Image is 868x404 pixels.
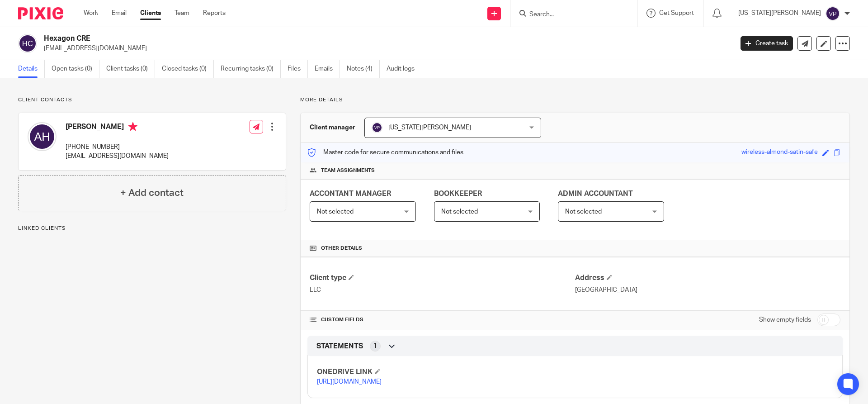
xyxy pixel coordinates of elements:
a: Work [84,9,98,18]
a: Email [112,9,127,18]
a: Client tasks (0) [106,60,155,78]
span: Not selected [317,209,354,215]
h4: + Add contact [120,186,184,200]
p: [GEOGRAPHIC_DATA] [575,285,840,295]
h3: Client manager [310,123,355,132]
a: Recurring tasks (0) [221,60,281,78]
a: Details [18,60,45,78]
a: [URL][DOMAIN_NAME] [317,379,382,385]
a: Reports [203,9,226,18]
img: svg%3E [18,34,37,53]
img: svg%3E [372,122,382,133]
a: Closed tasks (0) [162,60,214,78]
h4: CUSTOM FIELDS [310,316,575,323]
a: Clients [140,9,161,18]
p: [EMAIL_ADDRESS][DOMAIN_NAME] [66,152,169,161]
p: [PHONE_NUMBER] [66,143,169,152]
p: Linked clients [18,225,286,232]
span: Not selected [441,209,478,215]
i: Primary [128,122,137,131]
span: ADMIN ACCOUNTANT [558,190,633,197]
input: Search [528,11,610,19]
a: Open tasks (0) [52,60,99,78]
h4: Address [575,273,840,283]
a: Team [175,9,189,18]
img: svg%3E [28,122,57,151]
a: Create task [741,36,793,51]
p: Client contacts [18,96,286,104]
p: [US_STATE][PERSON_NAME] [738,9,821,18]
p: LLC [310,285,575,295]
a: Notes (4) [347,60,380,78]
span: Other details [321,245,362,252]
img: svg%3E [826,6,840,21]
span: STATEMENTS [316,342,363,351]
p: Master code for secure communications and files [307,148,463,157]
h4: [PERSON_NAME] [66,122,169,133]
h4: ONEDRIVE LINK [317,367,575,377]
span: Get Support [659,10,694,16]
span: BOOKKEEPER [434,190,482,197]
img: Pixie [18,7,63,19]
p: More details [300,96,850,104]
h4: Client type [310,273,575,283]
span: ACCONTANT MANAGER [310,190,391,197]
span: 1 [373,342,377,351]
a: Emails [315,60,340,78]
a: Files [288,60,308,78]
label: Show empty fields [759,315,811,324]
div: wireless-almond-satin-safe [741,147,818,158]
span: Not selected [565,209,602,215]
p: [EMAIL_ADDRESS][DOMAIN_NAME] [44,44,727,53]
span: Team assignments [321,167,375,174]
span: [US_STATE][PERSON_NAME] [388,124,471,131]
h2: Hexagon CRE [44,34,590,43]
a: Audit logs [387,60,421,78]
